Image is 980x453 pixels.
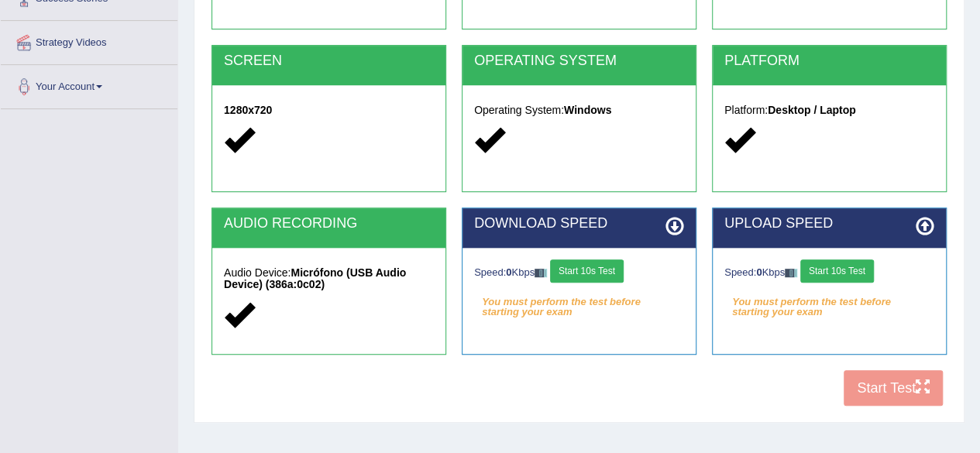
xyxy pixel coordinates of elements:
[535,269,547,277] img: ajax-loader-fb-connection.gif
[224,266,406,290] strong: Micrófono (USB Audio Device) (386a:0c02)
[756,266,762,278] strong: 0
[474,216,684,232] h2: DOWNLOAD SPEED
[1,21,177,60] a: Strategy Videos
[224,104,272,116] strong: 1280x720
[550,259,624,283] button: Start 10s Test
[224,267,434,291] h5: Audio Device:
[768,104,856,116] strong: Desktop / Laptop
[224,216,434,232] h2: AUDIO RECORDING
[724,53,934,69] h2: PLATFORM
[724,290,934,314] em: You must perform the test before starting your exam
[724,216,934,232] h2: UPLOAD SPEED
[474,105,684,116] h5: Operating System:
[224,53,434,69] h2: SCREEN
[474,259,684,287] div: Speed: Kbps
[506,266,511,278] strong: 0
[724,105,934,116] h5: Platform:
[800,259,874,283] button: Start 10s Test
[1,65,177,104] a: Your Account
[564,104,611,116] strong: Windows
[474,290,684,314] em: You must perform the test before starting your exam
[785,269,797,277] img: ajax-loader-fb-connection.gif
[724,259,934,287] div: Speed: Kbps
[474,53,684,69] h2: OPERATING SYSTEM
